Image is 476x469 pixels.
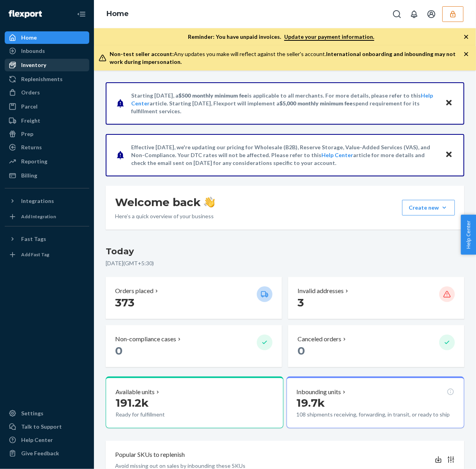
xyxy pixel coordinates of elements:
a: Reporting [5,155,89,168]
div: Settings [21,409,43,417]
a: Inventory [5,59,89,71]
a: Settings [5,407,89,420]
div: Talk to Support [21,423,62,431]
p: Non-compliance cases [115,335,176,344]
button: Create new [402,200,455,215]
a: Home [5,31,89,44]
span: 0 [297,344,305,357]
button: Close Navigation [74,6,89,22]
button: Open Search Box [389,6,405,22]
div: Returns [21,143,42,151]
div: Parcel [21,103,38,110]
a: Help Center [5,434,89,446]
a: Add Fast Tag [5,248,89,261]
button: Non-compliance cases 0 [106,325,282,367]
div: Billing [21,172,37,179]
div: Give Feedback [21,449,59,457]
div: Integrations [21,197,54,205]
p: Canceled orders [297,335,341,344]
button: Help Center [461,215,476,255]
button: Close [444,98,454,109]
div: Add Fast Tag [21,251,49,258]
div: Help Center [21,436,53,444]
div: Replenishments [21,75,63,83]
span: $500 monthly minimum fee [178,92,247,99]
div: Inbounds [21,47,45,55]
div: Reporting [21,158,47,165]
div: Inventory [21,61,46,69]
span: 373 [115,296,134,309]
button: Open notifications [406,6,422,22]
p: Effective [DATE], we're updating our pricing for Wholesale (B2B), Reserve Storage, Value-Added Se... [131,143,438,167]
span: Support [16,5,45,13]
a: Returns [5,141,89,154]
button: Talk to Support [5,420,89,433]
a: Home [106,9,129,18]
a: Prep [5,128,89,140]
a: Help Center [321,152,353,158]
button: Fast Tags [5,233,89,245]
a: Replenishments [5,73,89,85]
div: Add Integration [21,213,56,220]
div: Fast Tags [21,235,46,243]
p: Reminder: You have unpaid invoices. [188,33,374,41]
button: Orders placed 373 [106,277,282,319]
button: Integrations [5,195,89,207]
span: 0 [115,344,123,357]
div: Home [21,34,37,42]
p: Invalid addresses [297,286,344,295]
p: Here’s a quick overview of your business [115,212,215,220]
a: Billing [5,169,89,182]
span: 191.2k [115,396,149,409]
p: Ready for fulfillment [115,411,219,418]
button: Open account menu [424,6,439,22]
a: Orders [5,86,89,99]
p: [DATE] ( GMT+5:30 ) [106,259,464,267]
a: Update your payment information. [284,33,374,41]
div: Freight [21,117,40,125]
button: Canceled orders 0 [288,325,464,367]
button: Inbounding units19.7k108 shipments receiving, forwarding, in transit, or ready to ship [287,377,464,428]
span: 19.7k [296,396,325,409]
span: Non-test seller account: [110,51,174,57]
img: hand-wave emoji [204,197,215,208]
span: $5,000 monthly minimum fee [279,100,353,107]
p: Popular SKUs to replenish [115,450,185,459]
p: 108 shipments receiving, forwarding, in transit, or ready to ship [296,411,452,418]
div: Any updates you make will reflect against the seller's account. [110,50,463,66]
p: Inbounding units [296,388,341,397]
a: Inbounds [5,45,89,57]
ol: breadcrumbs [100,3,135,25]
button: Close [444,149,454,161]
button: Available units191.2kReady for fulfillment [106,377,283,428]
a: Parcel [5,100,89,113]
div: Prep [21,130,33,138]
p: Starting [DATE], a is applicable to all merchants. For more details, please refer to this article... [131,92,438,115]
div: Orders [21,89,40,96]
button: Invalid addresses 3 [288,277,464,319]
button: Give Feedback [5,447,89,460]
a: Add Integration [5,210,89,223]
a: Freight [5,114,89,127]
h3: Today [106,245,464,258]
p: Orders placed [115,286,153,295]
span: 3 [297,296,304,309]
h1: Welcome back [115,195,215,209]
img: Flexport logo [9,10,42,18]
p: Available units [115,388,155,397]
